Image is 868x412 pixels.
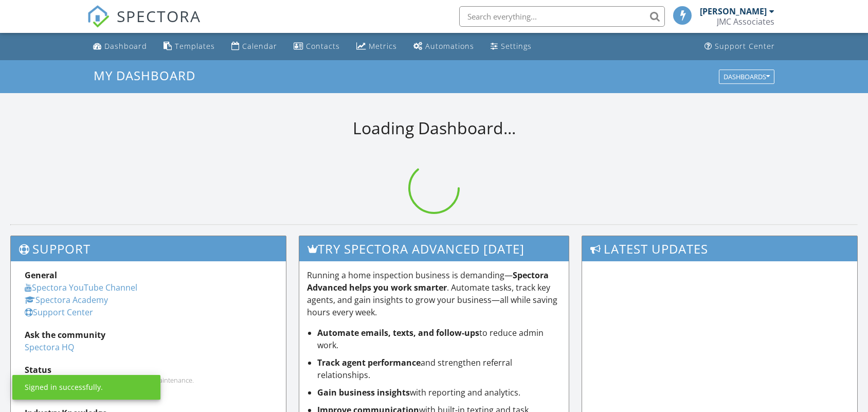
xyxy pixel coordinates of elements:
[715,41,775,51] div: Support Center
[317,357,421,368] strong: Track agent performance
[290,37,344,56] a: Contacts
[25,342,74,353] a: Spectora HQ
[352,37,401,56] a: Metrics
[369,41,397,51] div: Metrics
[159,37,219,56] a: Templates
[317,327,560,351] li: to reduce admin work.
[25,282,137,293] a: Spectora YouTube Channel
[317,387,410,398] strong: Gain business insights
[307,270,549,293] strong: Spectora Advanced helps you work smarter
[317,386,560,399] li: with reporting and analytics.
[25,270,57,281] strong: General
[582,236,857,261] h3: Latest Updates
[117,5,201,27] span: SPECTORA
[89,37,151,56] a: Dashboard
[409,37,478,56] a: Automations (Basic)
[700,37,779,56] a: Support Center
[94,67,195,84] span: My Dashboard
[242,41,277,51] div: Calendar
[501,41,532,51] div: Settings
[25,294,108,306] a: Spectora Academy
[425,41,474,51] div: Automations
[307,269,560,318] p: Running a home inspection business is demanding— . Automate tasks, track key agents, and gain ins...
[11,236,286,261] h3: Support
[87,5,110,28] img: The Best Home Inspection Software - Spectora
[104,41,147,51] div: Dashboard
[486,37,536,56] a: Settings
[175,41,215,51] div: Templates
[25,329,272,341] div: Ask the community
[317,356,560,381] li: and strengthen referral relationships.
[306,41,340,51] div: Contacts
[87,14,201,35] a: SPECTORA
[459,6,665,27] input: Search everything...
[25,382,103,392] div: Signed in successfully.
[700,6,767,16] div: [PERSON_NAME]
[227,37,281,56] a: Calendar
[317,327,479,338] strong: Automate emails, texts, and follow-ups
[717,16,774,27] div: JMC Associates
[299,236,568,261] h3: Try spectora advanced [DATE]
[25,364,272,376] div: Status
[25,307,93,318] a: Support Center
[724,73,770,80] div: Dashboards
[719,69,774,84] button: Dashboards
